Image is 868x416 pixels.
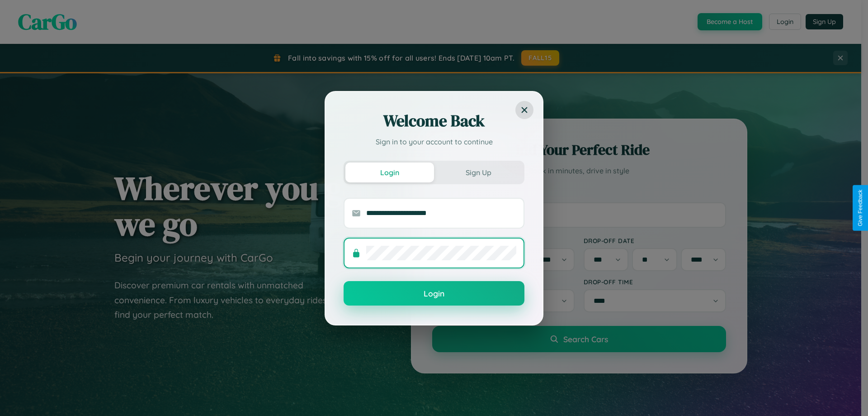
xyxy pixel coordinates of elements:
button: Login [344,281,524,306]
div: Give Feedback [857,190,863,226]
button: Login [345,163,434,182]
p: Sign in to your account to continue [344,136,524,147]
button: Sign Up [434,163,523,182]
h2: Welcome Back [344,110,524,132]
